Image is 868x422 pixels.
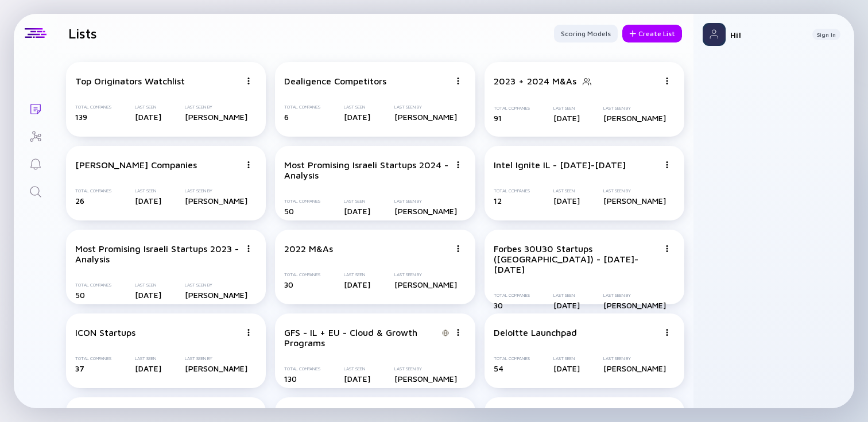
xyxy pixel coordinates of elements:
div: [PERSON_NAME] [394,374,457,384]
span: 54 [494,363,503,373]
span: 6 [284,112,289,122]
img: Menu [455,329,462,336]
div: Sign In [812,29,840,40]
a: Investor Map [14,122,57,149]
div: Deloitte Launchpad [494,327,577,338]
img: Menu [664,161,671,168]
div: Last Seen [135,188,161,193]
div: [DATE] [135,196,161,206]
div: Last Seen By [185,188,247,193]
div: Last Seen By [394,272,457,277]
div: [DATE] [553,113,580,123]
span: 91 [494,113,502,123]
div: [PERSON_NAME] [603,196,666,206]
div: Most Promising Israeli Startups 2023 - Analysis [75,243,241,264]
img: Menu [455,245,462,252]
div: ICON Startups [75,327,135,338]
div: Total Companies [75,188,111,193]
div: Last Seen [344,199,370,204]
button: Create List [622,25,682,42]
span: 30 [284,280,293,289]
div: Last Seen [344,366,370,371]
div: [PERSON_NAME] [603,300,666,310]
span: 130 [284,374,297,384]
div: Last Seen By [603,188,666,193]
div: Total Companies [284,272,320,277]
div: Last Seen [344,272,370,277]
div: Last Seen By [603,356,666,361]
div: Last Seen [553,356,580,361]
div: [PERSON_NAME] [185,112,247,122]
img: Menu [455,161,462,168]
div: Last Seen By [603,293,666,298]
div: Last Seen By [185,282,247,288]
div: Last Seen [135,104,161,110]
a: Reminders [14,149,57,177]
div: Top Originators Watchlist [75,76,185,86]
img: Menu [245,161,252,168]
div: [DATE] [135,363,161,373]
div: 2023 + 2024 M&As [494,76,576,86]
span: 139 [75,112,87,122]
div: [DATE] [135,112,161,122]
div: Total Companies [75,282,111,288]
div: [PERSON_NAME] [185,363,247,373]
div: Most Promising Israeli Startups 2024 - Analysis [284,160,449,180]
div: Hi! [730,30,803,40]
div: Last Seen [553,293,580,298]
div: [DATE] [135,290,161,300]
a: Lists [14,94,57,122]
div: Last Seen By [394,366,457,371]
div: [PERSON_NAME] Companies [75,160,197,170]
div: Forbes 30U30 Startups ([GEOGRAPHIC_DATA]) - [DATE]-[DATE] [494,243,659,274]
div: [DATE] [344,280,370,289]
div: Last Seen By [185,356,247,361]
div: Last Seen [344,104,370,110]
div: 2022 M&As [284,243,333,254]
h1: Lists [68,25,97,41]
div: Total Companies [284,104,320,110]
span: 12 [494,196,502,206]
img: Menu [664,78,671,84]
div: Total Companies [75,104,111,110]
div: Total Companies [494,106,530,111]
div: Last Seen [553,106,580,111]
div: GFS - IL + EU - Cloud & Growth Programs [284,327,436,348]
div: [PERSON_NAME] [394,206,457,216]
div: Total Companies [494,356,530,361]
img: Profile Picture [703,23,726,46]
div: Last Seen [135,282,161,288]
button: Scoring Models [554,25,618,42]
span: 30 [494,300,503,310]
div: [DATE] [553,363,580,373]
div: Last Seen By [394,199,457,204]
a: Search [14,177,57,204]
div: Total Companies [494,188,530,193]
div: Last Seen By [603,106,666,111]
div: [PERSON_NAME] [185,290,247,300]
img: Menu [664,245,671,252]
span: 50 [284,206,294,216]
div: Last Seen By [394,104,457,110]
span: 50 [75,290,85,300]
img: Menu [245,78,252,84]
div: Total Companies [494,293,530,298]
div: Total Companies [75,356,111,361]
div: [PERSON_NAME] [185,196,247,206]
div: Last Seen [553,188,580,193]
div: Total Companies [284,366,320,371]
div: Intel Ignite IL - [DATE]-[DATE] [494,160,626,170]
div: [PERSON_NAME] [603,363,666,373]
div: [DATE] [553,196,580,206]
div: [PERSON_NAME] [603,113,666,123]
div: [DATE] [344,374,370,384]
div: Dealigence Competitors [284,76,386,86]
div: [DATE] [344,206,370,216]
div: Total Companies [284,199,320,204]
img: Menu [664,329,671,336]
img: Menu [245,245,252,252]
span: 26 [75,196,84,206]
img: Menu [455,78,462,84]
div: Last Seen By [185,104,247,110]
